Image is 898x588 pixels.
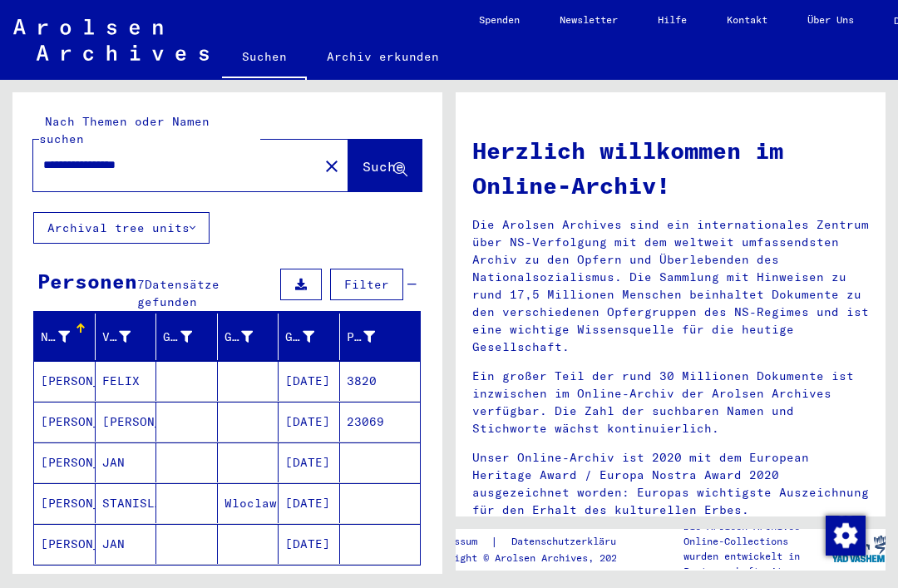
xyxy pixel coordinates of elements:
[425,551,648,566] p: Copyright © Arolsen Archives, 2021
[96,314,157,360] mat-header-cell: Vorname
[34,442,96,482] mat-cell: [PERSON_NAME]
[472,449,869,519] p: Unser Online-Archiv ist 2020 mit dem European Heritage Award / Europa Nostra Award 2020 ausgezeic...
[472,133,869,203] h1: Herzlich willkommen im Online-Archiv!
[340,314,421,360] mat-header-cell: Prisoner #
[279,483,340,523] mat-cell: [DATE]
[425,533,491,551] a: Impressum
[472,368,869,437] p: Ein großer Teil der rund 30 Millionen Dokumente ist inzwischen im Online-Archiv der Arolsen Archi...
[330,269,403,300] button: Filter
[279,314,340,360] mat-header-cell: Geburtsdatum
[285,329,314,346] div: Geburtsdatum
[37,266,137,296] div: Personen
[96,524,157,564] mat-cell: JAN
[425,533,648,551] div: |
[39,114,210,146] mat-label: Nach Themen oder Namen suchen
[218,483,279,523] mat-cell: Wloclawek
[315,149,348,182] button: Clear
[826,516,866,556] img: Zustimmung ändern
[222,37,307,80] a: Suchen
[683,549,831,579] p: wurden entwickelt in Partnerschaft mit
[218,314,279,360] mat-header-cell: Geburt‏
[348,140,422,191] button: Suche
[41,324,95,350] div: Nachname
[224,324,279,350] div: Geburt‏
[279,442,340,482] mat-cell: [DATE]
[96,442,157,482] mat-cell: JAN
[34,483,96,523] mat-cell: [PERSON_NAME]
[96,483,157,523] mat-cell: STANISLAUS
[137,277,220,309] span: Datensätze gefunden
[322,156,342,176] mat-icon: close
[279,361,340,401] mat-cell: [DATE]
[13,19,209,61] img: Arolsen_neg.svg
[344,277,389,292] span: Filter
[825,515,865,555] div: Zustimmung ändern
[279,402,340,442] mat-cell: [DATE]
[96,361,157,401] mat-cell: FELIX
[347,329,376,346] div: Prisoner #
[347,324,401,350] div: Prisoner #
[41,329,70,346] div: Nachname
[102,324,156,350] div: Vorname
[137,277,145,292] span: 7
[102,329,131,346] div: Vorname
[96,402,157,442] mat-cell: [PERSON_NAME]
[34,314,96,360] mat-header-cell: Nachname
[34,361,96,401] mat-cell: [PERSON_NAME]
[34,524,96,564] mat-cell: [PERSON_NAME]
[163,324,217,350] div: Geburtsname
[224,329,254,346] div: Geburt‏
[307,37,459,77] a: Archiv erkunden
[33,212,210,244] button: Archival tree units
[340,402,421,442] mat-cell: 23069
[472,216,869,356] p: Die Arolsen Archives sind ein internationales Zentrum über NS-Verfolgung mit dem weltweit umfasse...
[340,361,421,401] mat-cell: 3820
[156,314,218,360] mat-header-cell: Geburtsname
[285,324,339,350] div: Geburtsdatum
[279,524,340,564] mat-cell: [DATE]
[498,533,648,551] a: Datenschutzerklärung
[163,329,192,346] div: Geburtsname
[363,158,404,175] span: Suche
[683,519,831,549] p: Die Arolsen Archives Online-Collections
[34,402,96,442] mat-cell: [PERSON_NAME]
